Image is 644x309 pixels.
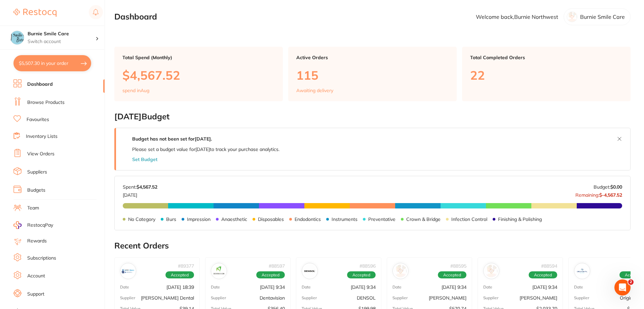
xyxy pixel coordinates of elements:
strong: $0.00 [610,184,622,190]
p: Awaiting delivery [296,88,333,93]
span: Accepted [347,271,376,279]
img: RestocqPay [13,221,22,229]
strong: Budget has not been set for [DATE] . [132,136,212,142]
span: 2 [628,279,634,285]
p: Please set a budget value for [DATE] to track your purchase analytics. [132,147,279,152]
img: Henry Schein Halas [485,265,498,277]
span: RestocqPay [27,222,53,229]
p: Preventative [368,217,395,222]
img: Erskine Dental [122,265,135,277]
a: Subscriptions [27,255,56,262]
a: Total Spend (Monthly)$4,567.52spend inAug [114,47,283,101]
button: Set Budget [132,157,157,162]
span: Accepted [438,271,466,279]
p: Supplier [211,296,226,300]
p: Infection Control [451,217,487,222]
p: Supplier [483,296,498,300]
p: Supplier [120,296,135,300]
span: Accepted [256,271,285,279]
p: # 89377 [178,263,194,269]
p: Burs [166,217,176,222]
a: Favourites [27,116,49,123]
p: Crown & Bridge [406,217,441,222]
p: # 88594 [541,263,557,269]
p: Burnie Smile Care [580,14,625,20]
img: Restocq Logo [13,9,56,17]
p: Instruments [332,217,357,222]
p: [PERSON_NAME] [429,295,466,301]
h4: Burnie Smile Care [28,31,96,37]
p: # 88595 [450,263,466,269]
img: Origin Dental [576,265,589,277]
a: Browse Products [27,99,65,106]
p: spend in Aug [122,88,149,93]
p: Finishing & Polishing [498,217,542,222]
a: Support [27,291,44,298]
p: Total Spend (Monthly) [122,55,275,60]
p: Date [302,285,311,289]
p: [DATE] 9:34 [532,284,557,290]
button: $5,507.30 in your order [13,55,91,71]
p: [PERSON_NAME] [520,295,557,301]
p: Impression [187,217,211,222]
p: Active Orders [296,55,449,60]
h2: Dashboard [114,12,157,22]
p: [DATE] 9:34 [351,284,376,290]
a: Team [27,205,39,211]
strong: $-4,567.52 [599,192,622,198]
p: [DATE] [123,190,157,198]
a: Dashboard [27,81,53,88]
span: Accepted [529,271,557,279]
a: Budgets [27,187,45,194]
p: Date [120,285,129,289]
p: Supplier [392,296,408,300]
h2: Recent Orders [114,241,631,250]
span: Accepted [165,271,194,279]
a: View Orders [27,151,54,157]
p: Disposables [258,217,284,222]
a: Account [27,273,45,279]
p: Remaining: [575,190,622,198]
p: Welcome back, Burnie Northwest [476,14,558,20]
a: Active Orders115Awaiting delivery [288,47,457,101]
a: Restocq Logo [13,5,56,21]
p: Date [392,285,402,289]
img: Adam Dental [394,265,407,277]
img: Dentavision [213,265,225,277]
p: [DATE] 9:34 [260,284,285,290]
strong: $4,567.52 [137,184,157,190]
img: Burnie Smile Care [10,31,24,44]
iframe: Intercom live chat [614,279,631,296]
p: Spent: [123,184,157,190]
p: DENSOL [357,295,376,301]
p: No Category [128,217,155,222]
h2: [DATE] Budget [114,112,631,121]
p: [PERSON_NAME] Dental [141,295,194,301]
p: [DATE] 9:34 [442,284,466,290]
p: Budget: [594,184,622,190]
a: Suppliers [27,169,47,176]
a: RestocqPay [13,221,53,229]
p: Supplier [302,296,317,300]
p: Switch account [28,38,96,45]
p: Date [211,285,220,289]
img: DENSOL [303,265,316,277]
p: Endodontics [295,217,321,222]
a: Inventory Lists [26,133,58,140]
p: Supplier [574,296,589,300]
p: Date [483,285,492,289]
p: Total Completed Orders [470,55,622,60]
p: [DATE] 18:39 [166,284,194,290]
p: Date [574,285,583,289]
p: 22 [470,68,622,82]
p: 115 [296,68,449,82]
p: Dentavision [260,295,285,301]
a: Total Completed Orders22 [462,47,631,101]
p: Anaesthetic [221,217,247,222]
a: Rewards [27,238,47,244]
p: # 88596 [359,263,376,269]
p: # 88597 [269,263,285,269]
p: $4,567.52 [122,68,275,82]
